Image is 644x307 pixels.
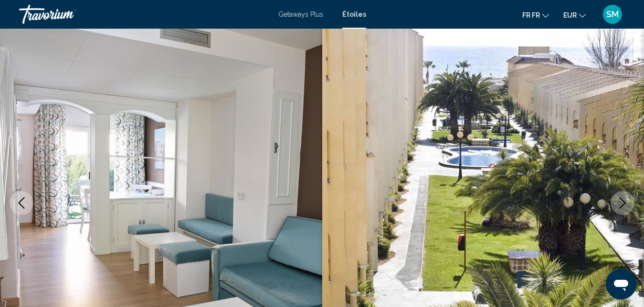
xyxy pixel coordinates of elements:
[606,269,636,299] iframe: Bouton de lancement de la fenêtre de messagerie
[342,11,366,18] a: Étoiles
[522,11,540,19] span: fr fr
[611,191,634,215] button: Image suivante
[600,4,625,24] button: Menu utilisateur
[563,8,586,22] button: Changement de monnaie
[522,8,549,22] button: Changer de langue
[10,191,33,215] button: Image précédente
[278,11,323,18] a: Getaways Plus
[19,5,269,24] a: Travorium
[606,10,619,19] span: SM
[563,11,577,19] span: EUR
